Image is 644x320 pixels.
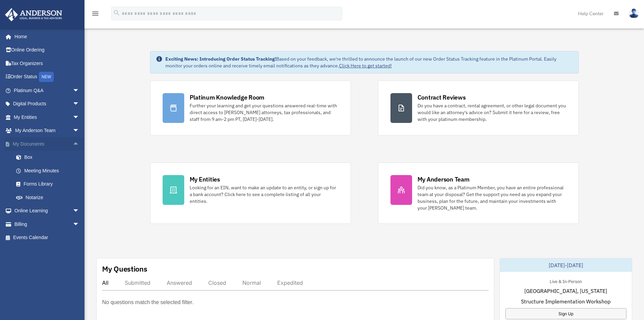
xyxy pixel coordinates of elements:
[5,70,90,84] a: Order StatusNEW
[5,57,90,70] a: Tax Organizers
[165,56,573,69] div: Based on your feedback, we're thrilled to announce the launch of our new Order Status Tracking fe...
[418,175,470,184] div: My Anderson Team
[5,217,90,231] a: Billingarrow_drop_down
[544,277,587,284] div: Live & In-Person
[73,84,86,98] span: arrow_drop_down
[102,264,147,274] div: My Questions
[5,204,90,218] a: Online Learningarrow_drop_down
[378,163,579,224] a: My Anderson Team Did you know, as a Platinum Member, you have an entire professional team at your...
[39,72,54,82] div: NEW
[73,204,86,218] span: arrow_drop_down
[5,84,90,97] a: Platinum Q&Aarrow_drop_down
[125,279,150,286] div: Submitted
[277,279,303,286] div: Expedited
[5,43,90,57] a: Online Ordering
[9,177,90,191] a: Forms Library
[91,12,99,18] a: menu
[5,231,90,244] a: Events Calendar
[378,81,579,135] a: Contract Reviews Do you have a contract, rental agreement, or other legal document you would like...
[150,163,351,224] a: My Entities Looking for an EIN, want to make an update to an entity, or sign up for a bank accoun...
[91,9,99,18] i: menu
[5,97,90,111] a: Digital Productsarrow_drop_down
[190,184,338,205] div: Looking for an EIN, want to make an update to an entity, or sign up for a bank account? Click her...
[5,137,90,151] a: My Documentsarrow_drop_up
[190,175,220,184] div: My Entities
[73,137,86,151] span: arrow_drop_up
[242,279,261,286] div: Normal
[102,279,109,286] div: All
[190,102,338,123] div: Further your learning and get your questions answered real-time with direct access to [PERSON_NAM...
[505,308,626,319] a: Sign Up
[73,97,86,111] span: arrow_drop_down
[190,93,265,102] div: Platinum Knowledge Room
[208,279,226,286] div: Closed
[113,9,120,17] i: search
[102,298,193,307] p: No questions match the selected filter.
[165,56,276,62] strong: Exciting News: Introducing Order Status Tracking!
[418,184,566,211] div: Did you know, as a Platinum Member, you have an entire professional team at your disposal? Get th...
[5,30,86,43] a: Home
[500,258,632,272] div: [DATE]-[DATE]
[73,124,86,138] span: arrow_drop_down
[524,287,607,295] span: [GEOGRAPHIC_DATA], [US_STATE]
[521,297,611,305] span: Structure Implementation Workshop
[629,8,639,18] img: User Pic
[150,81,351,135] a: Platinum Knowledge Room Further your learning and get your questions answered real-time with dire...
[9,151,90,164] a: Box
[5,124,90,137] a: My Anderson Teamarrow_drop_down
[418,93,466,102] div: Contract Reviews
[167,279,192,286] div: Answered
[73,110,86,124] span: arrow_drop_down
[3,8,64,21] img: Anderson Advisors Platinum Portal
[339,63,392,69] a: Click Here to get started!
[9,191,90,204] a: Notarize
[73,217,86,231] span: arrow_drop_down
[5,110,90,124] a: My Entitiesarrow_drop_down
[418,102,566,123] div: Do you have a contract, rental agreement, or other legal document you would like an attorney's ad...
[9,164,90,177] a: Meeting Minutes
